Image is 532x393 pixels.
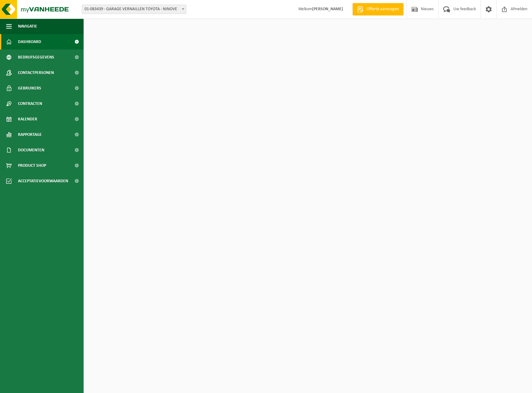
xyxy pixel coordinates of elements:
a: Offerte aanvragen [352,3,403,15]
span: Contracten [18,96,42,111]
span: Gebruikers [18,80,41,96]
span: 01-083439 - GARAGE VERNAILLEN TOYOTA - NINOVE [82,5,186,14]
span: Rapportage [18,127,42,142]
span: Contactpersonen [18,65,54,80]
span: Documenten [18,142,44,158]
span: Offerte aanvragen [365,6,400,12]
span: Product Shop [18,158,46,173]
span: 01-083439 - GARAGE VERNAILLEN TOYOTA - NINOVE [82,5,186,14]
strong: [PERSON_NAME] [312,7,343,11]
span: Bedrijfsgegevens [18,50,54,65]
span: Kalender [18,111,37,127]
span: Dashboard [18,34,41,50]
span: Acceptatievoorwaarden [18,173,68,189]
span: Navigatie [18,19,37,34]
